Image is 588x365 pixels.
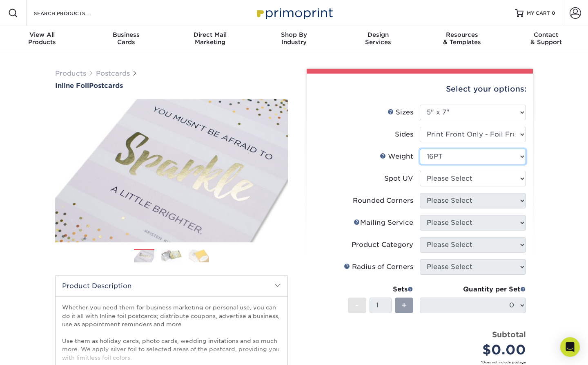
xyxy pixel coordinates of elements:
input: SEARCH PRODUCTS..... [33,8,113,18]
img: Primoprint [253,4,335,22]
div: Radius of Corners [344,262,413,272]
span: 0 [552,10,555,16]
span: Direct Mail [168,31,252,38]
a: DesignServices [336,26,420,52]
span: Contact [504,31,588,38]
span: - [355,299,359,311]
span: Resources [420,31,504,38]
span: Inline Foil [55,82,89,90]
div: Select your options: [313,74,526,105]
a: BusinessCards [84,26,168,52]
div: Open Intercom Messenger [560,337,580,357]
div: Spot UV [384,174,413,184]
span: Shop By [252,31,336,38]
img: Postcards 02 [161,249,182,262]
span: Design [336,31,420,38]
img: Inline Foil 01 [55,93,288,249]
div: Marketing [168,31,252,46]
span: MY CART [527,10,550,17]
div: Sizes [388,107,413,117]
a: Shop ByIndustry [252,26,336,52]
a: Products [55,69,86,77]
strong: Subtotal [492,330,526,339]
a: Contact& Support [504,26,588,52]
a: Resources& Templates [420,26,504,52]
a: Postcards [96,69,130,77]
div: Industry [252,31,336,46]
div: Rounded Corners [353,196,413,206]
a: Direct MailMarketing [168,26,252,52]
div: Product Category [352,240,413,250]
div: $0.00 [426,340,526,360]
img: Postcards 01 [134,250,154,263]
div: Sets [348,284,413,294]
div: Sides [395,130,413,139]
span: Business [84,31,168,38]
a: Inline FoilPostcards [55,82,288,90]
div: Weight [380,152,413,161]
div: Quantity per Set [420,284,526,294]
div: Cards [84,31,168,46]
h2: Product Description [56,275,287,296]
div: Mailing Service [354,218,413,228]
img: Postcards 03 [189,249,209,262]
span: + [401,299,407,311]
h1: Postcards [55,82,288,90]
small: *Does not include postage [320,360,526,365]
div: & Support [504,31,588,46]
div: & Templates [420,31,504,46]
div: Services [336,31,420,46]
